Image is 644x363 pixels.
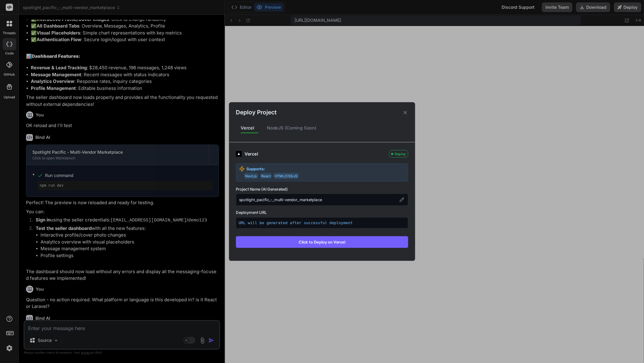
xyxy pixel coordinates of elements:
strong: Supports: [246,166,265,172]
button: Click to Deploy on Vercel [236,236,408,248]
div: Vercel [245,151,386,157]
div: Vercel [236,122,259,134]
h2: Deploy Project [236,108,276,117]
button: Edit project name [398,196,405,203]
label: Project Name (AI Generated) [236,186,408,192]
div: Deploy [389,150,408,158]
span: React [260,173,272,179]
span: Next.js [244,173,259,179]
div: spotlight_pacific_-_multi-vendor_marketplace [236,194,408,206]
span: HTML/CSS/JS [273,173,299,179]
p: URL will be generated after successful deployment [239,220,405,226]
label: Deployment URL [236,210,408,215]
div: NodeJS (Coming Soon) [262,122,321,134]
img: logo [236,151,242,157]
